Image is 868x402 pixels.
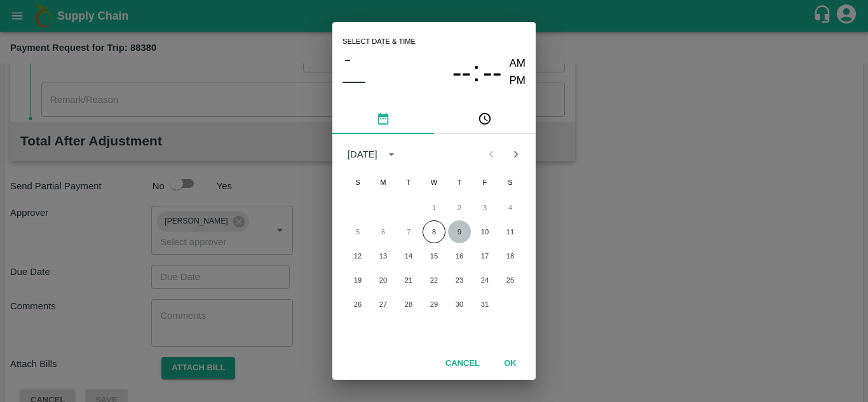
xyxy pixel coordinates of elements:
button: Next month [504,142,528,166]
button: 8 [423,220,445,243]
span: Friday [473,170,496,195]
span: Saturday [499,170,522,195]
span: – [345,51,350,68]
span: -- [452,56,471,89]
button: pick time [434,104,536,134]
button: PM [510,72,526,90]
button: 28 [397,293,420,316]
div: [DATE] [348,147,377,161]
button: 17 [473,245,496,267]
span: : [472,55,480,89]
button: –– [342,68,365,93]
button: 14 [397,245,420,267]
span: Wednesday [423,170,445,195]
button: 26 [346,293,369,316]
button: AM [510,55,526,72]
button: 18 [499,245,522,267]
button: – [342,51,353,68]
button: 22 [423,269,445,291]
button: 16 [448,245,471,267]
button: 29 [423,293,445,316]
span: Tuesday [397,170,420,195]
button: 10 [473,220,496,243]
span: -- [483,56,502,89]
button: 9 [448,220,471,243]
button: 30 [448,293,471,316]
button: 25 [499,269,522,291]
button: 21 [397,269,420,291]
button: pick date [332,104,434,134]
span: Select date & time [342,32,416,51]
button: -- [452,55,471,89]
button: 31 [473,293,496,316]
button: 23 [448,269,471,291]
span: Sunday [346,170,369,195]
button: Cancel [440,352,485,375]
button: 20 [372,269,395,291]
button: OK [490,352,531,375]
span: Thursday [448,170,471,195]
button: 27 [372,293,395,316]
button: 11 [499,220,522,243]
button: 13 [372,245,395,267]
button: calendar view is open, switch to year view [381,144,402,164]
button: 24 [473,269,496,291]
button: 15 [423,245,445,267]
button: -- [483,55,502,89]
button: 12 [346,245,369,267]
span: Monday [372,170,395,195]
button: 19 [346,269,369,291]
